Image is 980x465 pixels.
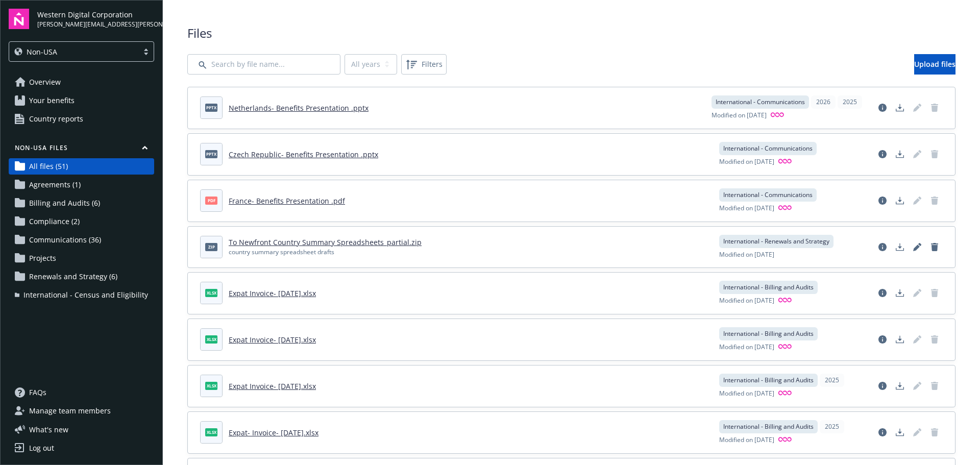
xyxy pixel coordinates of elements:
span: pptx [205,104,217,111]
a: Upload files [914,54,955,75]
a: View file details [874,239,891,255]
span: Delete document [926,424,943,440]
span: Modified on [DATE] [719,342,774,352]
a: Download document [892,331,908,348]
span: Edit document [909,285,925,301]
a: Download document [892,146,908,162]
a: Download document [892,285,908,301]
span: xlsx [205,428,217,436]
span: zip [205,243,217,251]
span: Non-USA [14,46,133,57]
span: Delete document [926,146,943,162]
span: Modified on [DATE] [712,111,767,120]
a: Compliance (2) [9,213,154,230]
a: International - Census and Eligibility [9,287,154,303]
span: [PERSON_NAME][EMAIL_ADDRESS][PERSON_NAME][DOMAIN_NAME] [37,20,154,29]
span: International - Renewals and Strategy [723,237,829,246]
span: Edit document [909,378,925,394]
a: Communications (36) [9,232,154,248]
span: Modified on [DATE] [719,204,774,213]
div: 2025 [820,374,844,387]
a: All files (51) [9,158,154,175]
a: Delete document [926,192,943,209]
a: Renewals and Strategy (6) [9,268,154,285]
a: Edit document [909,146,925,162]
span: Upload files [914,59,955,69]
button: Filters [401,54,447,75]
a: To Newfront Country Summary Spreadsheets_partial.zip [229,237,422,247]
a: Edit document [909,239,925,255]
a: Manage team members [9,403,154,419]
span: xlsx [205,335,217,343]
span: Modified on [DATE] [719,250,774,259]
a: Edit document [909,424,925,440]
span: Delete document [926,100,943,116]
span: Projects [29,250,56,266]
button: What's new [9,424,85,435]
div: 2025 [820,420,844,433]
span: Delete document [926,331,943,348]
a: Country reports [9,111,154,127]
span: Delete document [926,285,943,301]
span: Agreements (1) [29,177,81,193]
span: Modified on [DATE] [719,389,774,399]
a: Download document [892,424,908,440]
span: xlsx [205,289,217,297]
span: pdf [205,197,217,204]
span: Overview [29,74,61,90]
a: Expat Invoice- [DATE].xlsx [229,288,316,298]
span: International - Billing and Audits [723,376,814,385]
span: Billing and Audits (6) [29,195,100,211]
a: View file details [874,192,891,209]
div: Log out [29,440,54,456]
button: Western Digital Corporation[PERSON_NAME][EMAIL_ADDRESS][PERSON_NAME][DOMAIN_NAME] [37,9,154,29]
span: Filters [422,59,443,69]
span: International - Billing and Audits [723,422,814,431]
div: 2025 [838,95,862,109]
a: Download document [892,192,908,209]
span: Communications (36) [29,232,101,248]
span: Edit document [909,192,925,209]
div: country summary spreadsheet drafts [229,248,422,257]
a: Overview [9,74,154,90]
span: pptx [205,150,217,158]
a: Your benefits [9,92,154,109]
a: Download document [892,378,908,394]
a: Agreements (1) [9,177,154,193]
span: International - Communications [716,97,805,107]
span: What ' s new [29,424,68,435]
a: Expat Invoice- [DATE].xlsx [229,335,316,345]
span: Modified on [DATE] [719,296,774,306]
span: International - Billing and Audits [723,329,814,338]
a: Expat Invoice- [DATE].xlsx [229,381,316,391]
span: All files (51) [29,158,68,175]
span: xlsx [205,382,217,389]
input: Search by file name... [187,54,340,75]
span: Delete document [926,378,943,394]
span: International - Communications [723,190,813,200]
a: View file details [874,424,891,440]
span: International - Census and Eligibility [23,287,148,303]
a: Download document [892,100,908,116]
span: Country reports [29,111,83,127]
a: View file details [874,100,891,116]
a: Projects [9,250,154,266]
a: France- Benefits Presentation .pdf [229,196,345,206]
a: Billing and Audits (6) [9,195,154,211]
span: Filters [403,56,445,72]
span: Manage team members [29,403,111,419]
img: navigator-logo.svg [9,9,29,29]
span: Your benefits [29,92,75,109]
a: Netherlands- Benefits Presentation .pptx [229,103,369,113]
span: International - Billing and Audits [723,283,814,292]
a: Edit document [909,100,925,116]
span: FAQs [29,384,46,401]
a: Expat- Invoice- [DATE].xlsx [229,428,318,437]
